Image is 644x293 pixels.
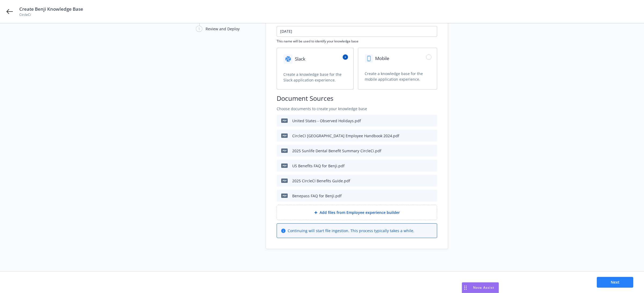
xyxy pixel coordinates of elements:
button: archive file [431,163,435,169]
span: Continuing will start file ingestion. This process typically takes a while. [288,228,414,233]
button: Nova Assist [462,282,499,293]
button: Next [597,277,633,288]
div: 2025 Sunlife Dental Benefit Summary CircleCi.pdf [292,148,381,154]
div: CircleCI [GEOGRAPHIC_DATA] Employee Handbook 2024.pdf [292,133,399,139]
span: Nova Assist [473,285,494,290]
div: 2025 CircleCI Benefits Guide.pdf [292,178,350,184]
span: pdf [281,149,288,153]
span: pdf [281,133,288,138]
div: Review and Deploy [206,26,240,32]
button: archive file [431,148,435,154]
span: Mobile [375,55,389,62]
h1: Document Sources [277,94,437,103]
span: pdf [281,194,288,198]
span: pdf [281,118,288,123]
span: Knowledge base display name* [277,18,334,24]
div: 5 [196,26,202,32]
span: pdf [281,164,288,168]
div: US Benefits FAQ for Benji.pdf [292,163,345,169]
div: United States - Observed Holidays.pdf [292,118,361,124]
button: archive file [431,118,435,124]
span: Choose documents to create your knowledge base [277,106,437,112]
span: Next [611,280,620,285]
span: Create Benji Knowledge Base [19,6,83,12]
span: pdf [281,179,288,183]
div: Add files from Employee experience builder [277,205,437,220]
button: archive file [431,193,435,199]
div: Benepass FAQ for Benji.pdf [292,193,342,199]
span: Create a knowledge base for the Slack application experience. [283,72,342,83]
span: Create a knowledge base for the mobile application experience. [365,71,423,82]
div: Drag to move [462,283,469,293]
button: archive file [431,133,435,139]
span: Slack [295,55,305,62]
span: Add files from Employee experience builder [320,210,400,215]
span: This name will be used to identify your knowledge base [277,39,437,43]
span: CircleCi [19,12,83,17]
button: archive file [431,178,435,184]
